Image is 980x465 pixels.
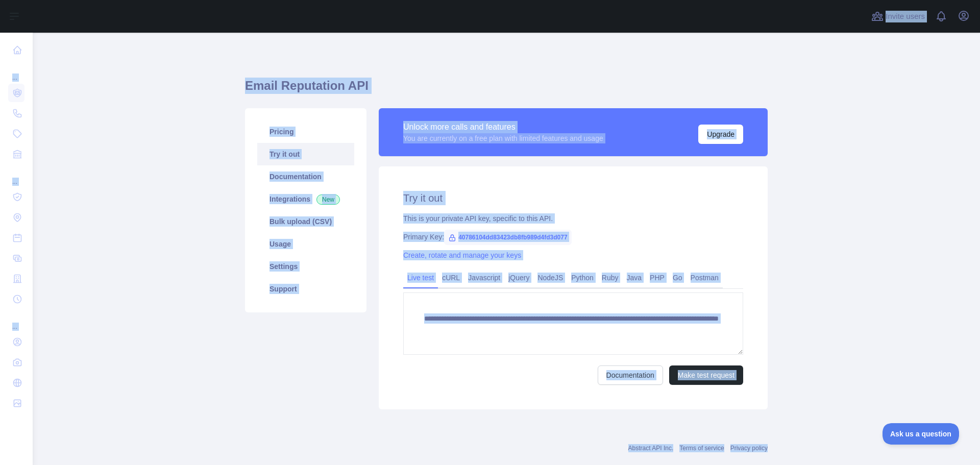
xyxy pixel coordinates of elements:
span: Invite users [886,11,925,22]
button: Invite users [869,8,927,25]
a: Java [623,270,646,286]
button: Upgrade [698,125,743,144]
iframe: Toggle Customer Support [883,423,960,445]
span: 40786104dd83423db8fb989d4fd3d077 [444,230,571,245]
a: Pricing [257,120,354,143]
a: Go [669,270,687,286]
div: Unlock more calls and features [403,121,603,133]
a: Usage [257,233,354,255]
a: Try it out [257,143,354,165]
a: Abstract API Inc. [628,445,674,452]
a: Bulk upload (CSV) [257,210,354,233]
a: Terms of service [679,445,724,452]
a: cURL [438,270,464,286]
a: Live test [403,270,438,286]
div: ... [8,61,24,82]
a: Create, rotate and manage your keys [403,251,521,259]
a: jQuery [504,270,533,286]
a: Support [257,278,354,300]
h1: Email Reputation API [245,78,768,102]
a: Postman [687,270,723,286]
div: ... [8,165,24,186]
button: Make test request [669,365,743,385]
a: Python [567,270,598,286]
div: This is your private API key, specific to this API. [403,213,743,224]
a: Documentation [257,165,354,188]
a: NodeJS [533,270,567,286]
h2: Try it out [403,191,743,205]
div: You are currently on a free plan with limited features and usage [403,133,603,143]
div: Primary Key: [403,232,743,242]
a: PHP [646,270,669,286]
a: Integrations New [257,188,354,210]
span: New [316,194,340,205]
a: Settings [257,255,354,278]
a: Privacy policy [730,445,768,452]
a: Ruby [598,270,623,286]
div: ... [8,310,24,331]
a: Documentation [598,365,663,385]
a: Javascript [464,270,504,286]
